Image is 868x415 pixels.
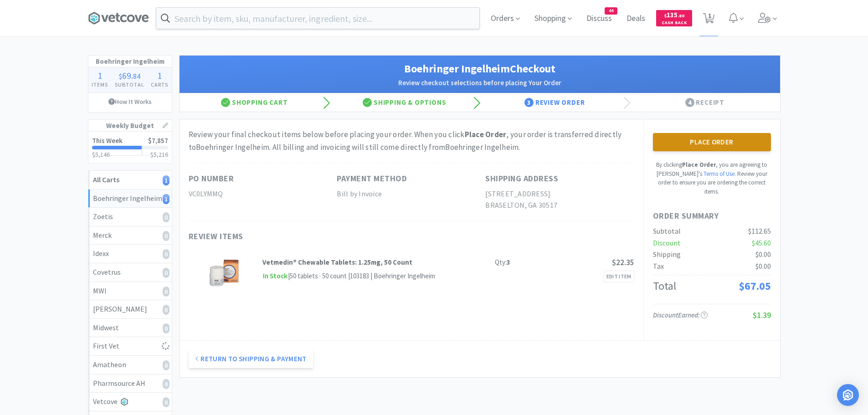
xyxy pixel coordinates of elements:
[495,257,510,268] div: Qty:
[122,70,131,81] span: 69
[93,378,167,389] div: Pharmsource AH
[507,258,510,266] strong: 3
[163,231,169,241] i: 0
[163,175,169,185] i: 1
[337,188,485,200] h2: Bill by Invoice
[163,212,169,222] i: 0
[88,282,172,301] a: MWI0
[119,72,122,81] span: $
[93,193,167,205] div: Boehringer Ingelheim
[88,93,172,110] a: How It Works
[163,249,169,259] i: 0
[748,226,771,236] span: $112.65
[156,8,479,29] input: Search by item, sku, manufacturer, ingredient, size...
[93,322,167,334] div: Midwest
[630,93,780,112] div: Receipt
[163,323,169,333] i: 0
[653,225,681,237] div: Subtotal
[583,15,616,23] a: Discuss44
[653,249,681,261] div: Shipping
[612,257,634,267] span: $22.35
[93,359,167,371] div: Amatheon
[653,277,676,295] div: Total
[93,303,167,315] div: [PERSON_NAME]
[88,319,172,338] a: Midwest0
[163,194,169,204] i: 1
[653,160,771,196] p: By clicking , you are agreeing to [PERSON_NAME]'s . Review your order to ensure you are ordering ...
[93,266,167,278] div: Covetrus
[485,200,634,211] h2: BRASELTON, GA 30517
[189,188,337,200] h2: VC0LYMMQ
[111,80,148,89] h4: Subtotal
[262,258,412,266] strong: Vetmedin® Chewable Tablets: 1.25mg, 50 Count
[93,211,167,223] div: Zoetis
[163,268,169,278] i: 0
[98,70,102,81] span: 1
[154,150,168,159] span: 5,216
[88,263,172,282] a: Covetrus0
[656,6,692,31] a: $135.80Cash Back
[133,72,140,81] span: 84
[623,15,649,23] a: Deals
[189,230,462,243] h1: Review Items
[88,56,172,67] h1: Boehringer Ingelheim
[262,271,288,282] span: In Stock
[93,230,167,241] div: Merck
[93,340,167,352] div: First Vet
[88,80,112,89] h4: Items
[604,271,634,282] a: Edit Item
[664,13,667,19] span: $
[485,188,634,200] h2: [STREET_ADDRESS]
[88,132,172,163] a: This Week$7,857$5,146$5,216
[148,80,172,89] h4: Carts
[678,13,684,19] span: . 80
[189,350,313,368] button: Return to Shipping & Payment
[163,305,169,315] i: 0
[88,208,172,226] a: Zoetis0
[753,310,771,320] span: $1.39
[88,171,172,190] a: All Carts1
[88,120,172,132] h1: Weekly Budget
[653,311,708,319] span: Discount Earned:
[93,285,167,297] div: MWI
[88,337,172,356] a: First Vet
[93,248,167,260] div: Idexx
[485,172,558,185] h1: Shipping Address
[605,8,617,14] span: 44
[653,261,664,272] div: Tax
[347,271,435,282] div: | 103183 | Boehringer Ingelheim
[163,287,169,297] i: 0
[752,238,771,247] span: $45.60
[465,129,507,139] strong: Place Order
[92,137,123,144] h2: This Week
[755,250,771,259] span: $0.00
[480,93,630,112] div: Review Order
[329,93,480,112] div: Shipping & Options
[88,393,172,411] a: Vetcove0
[662,20,687,26] span: Cash Back
[150,151,168,158] h3: $
[685,98,694,107] span: 4
[163,379,169,389] i: 0
[88,374,172,393] a: Pharmsource AH0
[163,360,169,370] i: 0
[704,170,734,178] a: Terms of Use
[88,356,172,374] a: Amatheon0
[682,161,716,169] strong: Place Order
[837,384,859,406] div: Open Intercom Messenger
[148,136,168,145] span: $7,857
[93,396,167,408] div: Vetcove
[111,71,148,80] div: .
[180,93,330,112] div: Shopping Cart
[337,172,407,185] h1: Payment Method
[88,300,172,319] a: [PERSON_NAME]0
[189,77,771,88] h2: Review checkout selections before placing Your Order
[88,190,172,208] a: Boehringer Ingelheim1
[664,10,684,19] span: 135
[653,133,771,151] button: Place Order
[189,128,634,153] div: Review your final checkout items below before placing your order. When you click , your order is ...
[207,257,239,289] img: 798b9ccb762045ac885a58be9364538c_132525.jpeg
[699,15,718,24] a: 1
[653,237,681,249] div: Discount
[157,70,162,81] span: 1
